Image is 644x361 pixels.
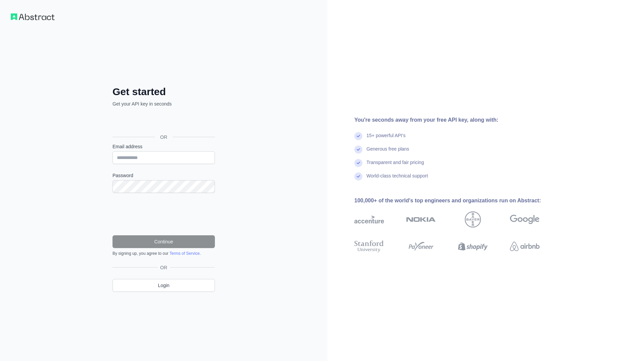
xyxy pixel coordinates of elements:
[11,13,55,20] img: Workflow
[465,211,481,228] img: bayer
[112,251,215,256] div: By signing up, you agree to our .
[112,86,215,98] h2: Get started
[109,115,217,129] iframe: Sign in with Google Button
[510,211,540,228] img: google
[366,132,406,146] div: 15+ powerful API's
[366,172,428,186] div: World-class technical support
[354,211,384,228] img: accenture
[354,146,362,154] img: check mark
[158,264,170,271] span: OR
[510,239,540,254] img: airbnb
[354,132,362,140] img: check mark
[169,251,199,256] a: Terms of Service
[354,116,561,124] div: You're seconds away from your free API key, along with:
[112,101,215,107] p: Get your API key in seconds
[354,172,362,180] img: check mark
[112,235,215,248] button: Continue
[366,146,409,159] div: Generous free plans
[354,159,362,167] img: check mark
[112,172,215,179] label: Password
[406,211,436,228] img: nokia
[406,239,436,254] img: payoneer
[155,134,173,141] span: OR
[354,197,561,205] div: 100,000+ of the world's top engineers and organizations run on Abstract:
[354,239,384,254] img: stanford university
[366,159,424,172] div: Transparent and fair pricing
[112,279,215,292] a: Login
[112,143,215,150] label: Email address
[458,239,488,254] img: shopify
[112,201,215,227] iframe: reCAPTCHA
